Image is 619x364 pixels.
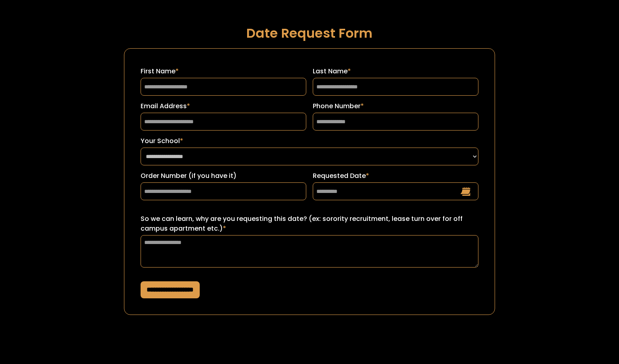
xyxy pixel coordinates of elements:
label: So we can learn, why are you requesting this date? (ex: sorority recruitment, lease turn over for... [141,214,479,233]
label: Last Name [313,66,478,76]
label: Your School [141,136,479,146]
h1: Date Request Form [124,26,495,40]
label: Requested Date [313,171,478,181]
label: Email Address [141,101,306,111]
label: Phone Number [313,101,478,111]
label: First Name [141,66,306,76]
form: Request a Date Form [124,48,495,315]
label: Order Number (if you have it) [141,171,306,181]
